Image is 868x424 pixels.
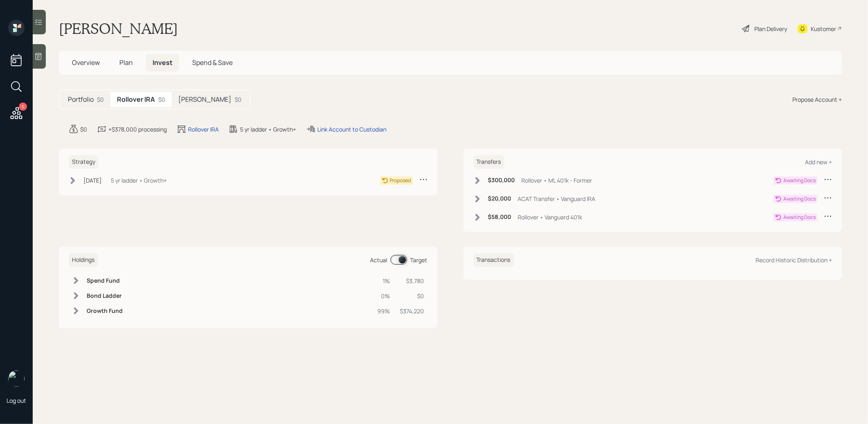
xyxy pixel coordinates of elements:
div: $0 [235,95,242,104]
div: Awaiting Docs [783,177,816,184]
div: Record Historic Distribution + [756,256,832,264]
div: 99% [378,307,390,315]
div: Rollover • Vanguard 401k [518,213,583,221]
div: Add new + [805,158,832,166]
h6: Strategy [69,155,99,169]
span: Overview [72,58,100,67]
div: 5 [19,103,27,111]
h6: Growth Fund [87,308,123,315]
h6: Holdings [69,253,98,267]
h6: $58,000 [488,214,511,221]
div: $0 [97,95,104,104]
h6: Transfers [473,155,505,169]
h6: Transactions [473,253,514,267]
div: Actual [370,256,388,264]
h6: Spend Fund [87,277,123,284]
div: Propose Account + [792,95,842,104]
span: Invest [153,58,173,67]
div: $0 [80,125,87,134]
div: Awaiting Docs [783,214,816,221]
h5: Portfolio [68,96,94,103]
div: Link Account to Custodian [317,125,386,134]
div: Rollover IRA [188,125,219,134]
div: $0 [158,95,165,104]
div: Kustomer [811,25,836,33]
span: Plan [119,58,133,67]
div: Log out [7,397,26,404]
div: [DATE] [83,176,102,185]
h6: Bond Ladder [87,292,123,299]
div: 0% [378,292,390,300]
div: Plan Delivery [754,25,787,33]
div: $374,220 [400,307,424,315]
div: Proposed [390,177,411,184]
h6: $300,000 [488,177,515,184]
span: Spend & Save [192,58,233,67]
div: Target [410,256,428,264]
h5: [PERSON_NAME] [178,96,231,103]
div: 5 yr ladder • Growth+ [111,176,167,185]
div: $0 [400,292,424,300]
h5: Rollover IRA [117,96,155,103]
div: 5 yr ladder • Growth+ [240,125,296,134]
div: Awaiting Docs [783,195,816,203]
div: $3,780 [400,277,424,285]
h6: $20,000 [488,195,511,202]
div: +$378,000 processing [108,125,167,134]
div: Rollover • ML 401k - Former [522,176,592,185]
div: ACAT Transfer • Vanguard IRA [518,194,596,203]
h1: [PERSON_NAME] [59,20,178,38]
img: treva-nostdahl-headshot.png [8,370,25,387]
div: 1% [378,277,390,285]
